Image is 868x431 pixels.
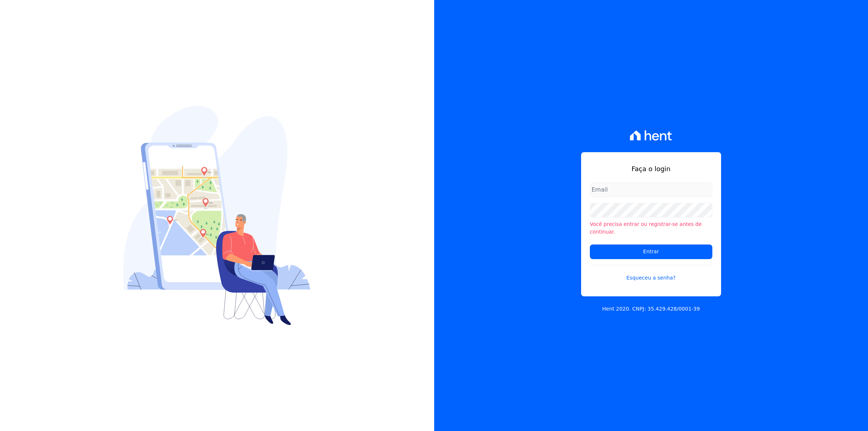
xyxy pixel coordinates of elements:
img: Login [123,106,311,325]
input: Email [590,182,712,197]
a: Esqueceu a senha? [590,265,712,282]
h1: Faça o login [590,164,712,174]
li: Você precisa entrar ou registrar-se antes de continuar. [590,220,712,236]
p: Hent 2020. CNPJ: 35.429.428/0001-39 [602,305,700,313]
input: Entrar [590,245,712,259]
